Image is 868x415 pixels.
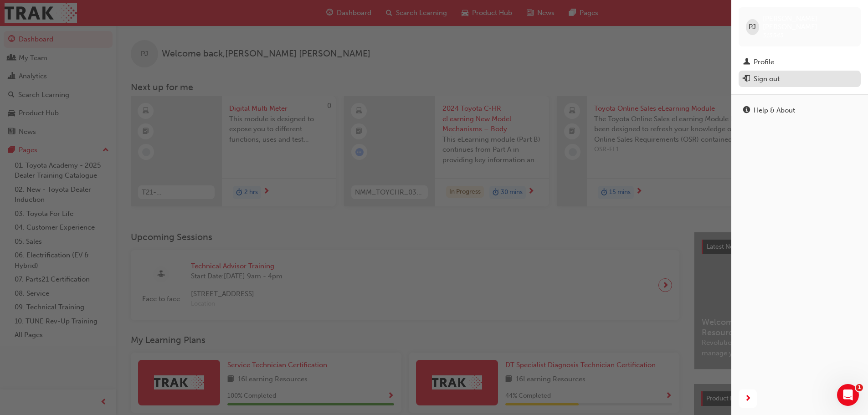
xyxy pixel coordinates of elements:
div: Sign out [754,74,780,84]
span: man-icon [743,58,750,67]
div: Profile [754,57,774,67]
span: PJ [749,22,756,32]
span: [PERSON_NAME] [PERSON_NAME] [763,15,853,31]
iframe: Intercom live chat [837,384,859,406]
button: Sign out [739,71,861,87]
span: info-icon [743,107,750,115]
span: next-icon [745,393,751,405]
a: Help & About [739,102,861,119]
span: exit-icon [743,75,750,83]
a: Profile [739,54,861,71]
div: Help & About [754,105,795,116]
span: 315543 [763,31,784,39]
span: 1 [856,384,863,391]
